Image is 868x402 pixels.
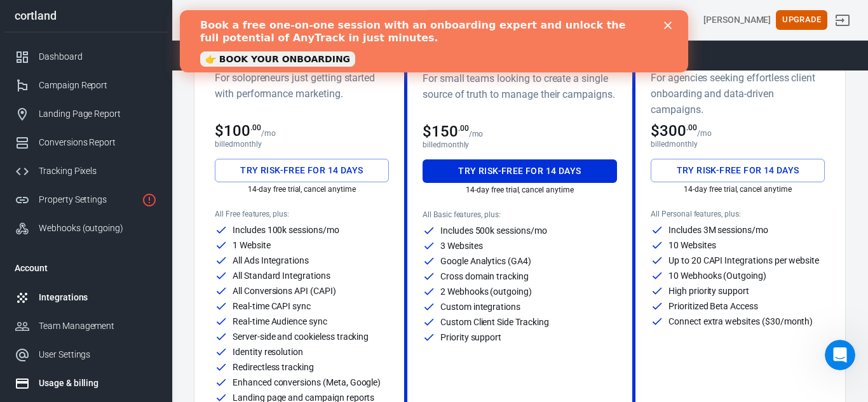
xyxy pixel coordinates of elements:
div: Usage & billing [39,377,157,390]
iframe: Intercom live chat [825,340,855,370]
a: Property Settings [4,185,167,214]
sup: .00 [458,124,469,133]
p: Includes 100k sessions/mo [233,225,339,234]
button: Upgrade [776,10,827,30]
p: Cross domain tracking [440,272,529,281]
div: Integrations [39,291,157,304]
p: Includes 3M sessions/mo [668,225,768,234]
p: 10 Webhooks (Outgoing) [668,271,766,280]
sup: .00 [686,123,697,132]
div: Webhooks (outgoing) [39,222,157,235]
div: cortland [4,10,167,22]
a: Tracking Pixels [4,157,167,185]
h6: For agencies seeking effortless client onboarding and data-driven campaigns. [651,70,825,117]
p: Real-time CAPI sync [233,302,311,311]
p: billed monthly [423,140,617,149]
li: Account [4,253,167,283]
h6: For solopreneurs just getting started with performance marketing. [215,70,389,102]
p: billed monthly [651,140,825,149]
p: Redirectless tracking [233,363,314,372]
p: Up to 20 CAPI Integrations per website [668,256,819,265]
p: All Basic features, plus: [423,210,617,219]
a: Dashboard [4,43,167,71]
p: All Standard Integrations [233,271,330,280]
p: Prioritized Beta Access [668,302,758,311]
iframe: Intercom live chat banner [180,10,688,72]
a: Team Management [4,312,167,340]
button: Find anything...⌘ + K [424,10,615,31]
p: Google Analytics (GA4) [440,257,531,265]
p: /mo [469,130,484,138]
p: 1 Website [233,241,271,250]
span: $300 [651,122,697,140]
p: All Personal features, plus: [651,210,825,218]
div: Account id: iNYDyazC [703,13,771,27]
p: /mo [697,129,712,138]
p: Connect extra websites ($30/month) [668,317,813,326]
p: Real-time Audience sync [233,317,327,326]
div: Dashboard [39,50,157,64]
div: Landing Page Report [39,107,157,121]
a: Campaign Report [4,71,167,100]
p: Includes 500k sessions/mo [440,226,547,235]
a: Webhooks (outgoing) [4,214,167,243]
p: All Ads Integrations [233,256,309,265]
p: /mo [261,129,276,138]
div: Campaign Report [39,79,157,92]
p: 2 Webhooks (outgoing) [440,287,532,296]
p: Landing page and campaign reports [233,393,374,402]
div: User Settings [39,348,157,361]
div: Tracking Pixels [39,164,157,178]
span: $150 [423,123,469,140]
p: High priority support [668,286,749,295]
button: Try risk-free for 14 days [651,159,825,182]
p: All Conversions API (CAPI) [233,286,336,295]
p: 3 Websites [440,241,483,250]
button: Try risk-free for 14 days [423,159,617,183]
a: Sign out [827,5,858,36]
div: Conversions Report [39,136,157,149]
div: Team Management [39,319,157,333]
p: 14-day free trial, cancel anytime [423,185,617,194]
div: Property Settings [39,193,137,206]
a: Conversions Report [4,128,167,157]
p: Server-side and cookieless tracking [233,332,369,341]
p: All Free features, plus: [215,210,389,218]
button: Try risk-free for 14 days [215,159,389,182]
p: Custom integrations [440,302,520,311]
a: Landing Page Report [4,100,167,128]
p: 10 Websites [668,241,715,250]
p: Custom Client Side Tracking [440,318,549,326]
p: billed monthly [215,140,389,149]
a: Usage & billing [4,369,167,398]
p: 14-day free trial, cancel anytime [215,185,389,194]
a: Integrations [4,283,167,312]
svg: Property is not installed yet [142,192,157,208]
p: 14-day free trial, cancel anytime [651,185,825,194]
div: Close [484,11,497,19]
p: Priority support [440,333,501,342]
p: Enhanced conversions (Meta, Google) [233,378,381,387]
a: User Settings [4,340,167,369]
h6: For small teams looking to create a single source of truth to manage their campaigns. [423,70,617,102]
span: $100 [215,122,261,140]
sup: .00 [250,123,261,132]
p: Identity resolution [233,347,303,356]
